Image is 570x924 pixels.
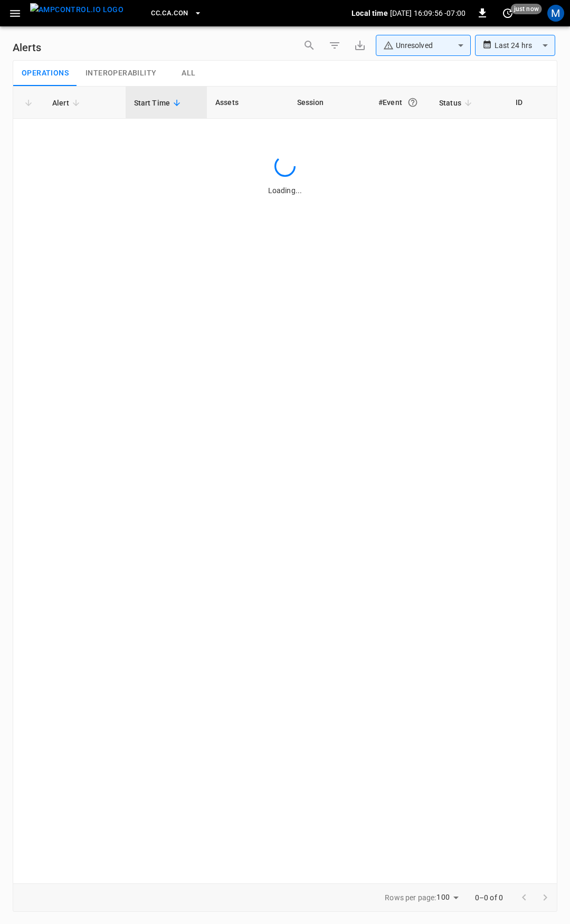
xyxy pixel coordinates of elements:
[507,87,557,119] th: ID
[378,93,422,112] div: #Event
[268,186,302,195] span: Loading...
[30,3,123,16] img: ampcontrol.io logo
[52,97,83,109] span: Alert
[289,87,370,119] th: Session
[182,69,195,78] span: All
[390,8,465,18] p: [DATE] 16:09:56 -07:00
[383,40,454,51] div: Unresolved
[207,87,289,119] th: Assets
[22,69,69,78] span: Operations
[147,3,206,24] button: CC.CA.CON
[85,69,156,78] span: Interoperability
[134,97,184,109] span: Start Time
[495,35,555,55] div: Last 24 hrs
[351,8,388,18] p: Local time
[13,39,41,56] h6: Alerts
[403,93,422,112] button: An event is a single occurrence of an issue. An alert groups related events for the same asset, m...
[436,890,462,905] div: 100
[511,4,542,14] span: just now
[439,97,475,109] span: Status
[547,5,564,22] div: profile-icon
[499,5,516,22] button: set refresh interval
[151,7,188,20] span: CC.CA.CON
[385,892,436,903] p: Rows per page:
[475,892,503,903] p: 0–0 of 0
